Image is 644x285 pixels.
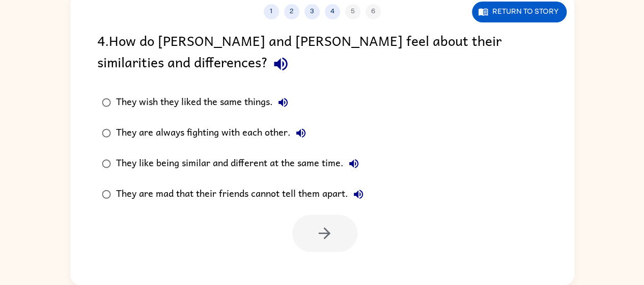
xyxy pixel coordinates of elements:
div: They like being similar and different at the same time. [116,153,364,174]
button: 3 [304,4,320,19]
button: 2 [284,4,299,19]
button: 4 [325,4,340,19]
button: They are mad that their friends cannot tell them apart. [348,184,369,204]
button: 1 [264,4,279,19]
button: They wish they liked the same things. [273,92,293,113]
div: They are always fighting with each other. [116,123,311,143]
div: They wish they liked the same things. [116,92,293,113]
div: 4 . How do [PERSON_NAME] and [PERSON_NAME] feel about their similarities and differences? [97,30,547,77]
button: They are always fighting with each other. [291,123,311,143]
div: They are mad that their friends cannot tell them apart. [116,184,369,204]
button: They like being similar and different at the same time. [344,153,364,174]
button: Return to story [472,2,567,22]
